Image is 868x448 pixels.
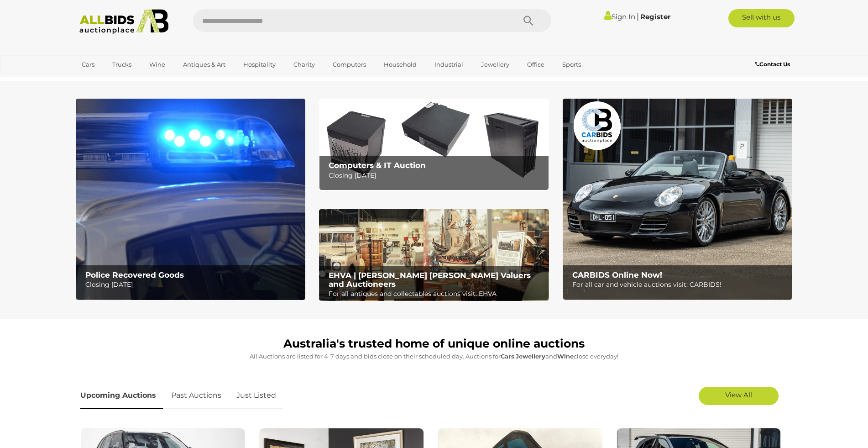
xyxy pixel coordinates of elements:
[319,209,549,301] a: EHVA | Evans Hastings Valuers and Auctioneers EHVA | [PERSON_NAME] [PERSON_NAME] Valuers and Auct...
[80,382,163,409] a: Upcoming Auctions
[327,57,372,72] a: Computers
[516,353,545,360] strong: Jewellery
[76,99,305,300] img: Police Recovered Goods
[143,57,171,72] a: Wine
[521,57,550,72] a: Office
[563,99,792,300] img: CARBIDS Online Now!
[319,99,549,190] a: Computers & IT Auction Computers & IT Auction Closing [DATE]
[556,57,587,72] a: Sports
[76,99,305,300] a: Police Recovered Goods Police Recovered Goods Closing [DATE]
[640,12,670,21] a: Register
[572,270,662,279] b: CARBIDS Online Now!
[604,12,635,21] a: Sign In
[319,209,549,301] img: EHVA | Evans Hastings Valuers and Auctioneers
[329,170,544,181] p: Closing [DATE]
[506,9,551,32] button: Search
[85,279,300,290] p: Closing [DATE]
[563,99,792,300] a: CARBIDS Online Now! CARBIDS Online Now! For all car and vehicle auctions visit: CARBIDS!
[76,72,152,87] a: [GEOGRAPHIC_DATA]
[378,57,423,72] a: Household
[85,270,184,279] b: Police Recovered Goods
[572,279,787,290] p: For all car and vehicle auctions visit: CARBIDS!
[329,271,531,289] b: EHVA | [PERSON_NAME] [PERSON_NAME] Valuers and Auctioneers
[557,353,574,360] strong: Wine
[755,61,790,68] b: Contact Us
[501,353,514,360] strong: Cars
[288,57,321,72] a: Charity
[319,99,549,190] img: Computers & IT Auction
[164,382,228,409] a: Past Auctions
[699,387,779,405] a: View All
[429,57,469,72] a: Industrial
[329,288,544,300] p: For all antiques and collectables auctions visit: EHVA
[80,337,788,350] h1: Australia's trusted home of unique online auctions
[76,57,100,72] a: Cars
[80,351,788,362] p: All Auctions are listed for 4-7 days and bids close on their scheduled day. Auctions for , and cl...
[475,57,515,72] a: Jewellery
[755,59,792,69] a: Contact Us
[106,57,137,72] a: Trucks
[177,57,231,72] a: Antiques & Art
[230,382,283,409] a: Just Listed
[725,390,752,399] span: View All
[728,9,795,27] a: Sell with us
[637,11,639,21] span: |
[74,9,173,34] img: Allbids.com.au
[237,57,282,72] a: Hospitality
[329,161,426,170] b: Computers & IT Auction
